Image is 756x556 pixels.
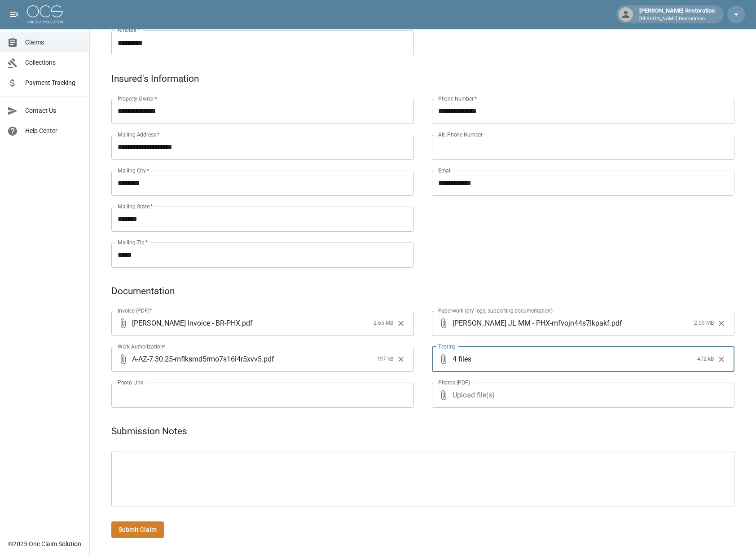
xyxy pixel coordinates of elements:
[438,343,456,350] label: Testing
[438,379,470,386] label: Photos (PDF)
[118,379,143,386] label: Photo Link
[438,131,483,138] label: Alt. Phone Number
[636,6,718,22] div: [PERSON_NAME] Restoration
[240,318,253,328] span: . pdf
[697,355,714,364] span: 472 kB
[377,355,393,364] span: 197 kB
[453,383,710,408] span: Upload file(s)
[132,318,240,328] span: [PERSON_NAME] Invoice - BR-PHX
[25,58,82,67] span: Collections
[8,539,81,548] div: © 2025 One Claim Solution
[453,347,694,372] span: 4 files
[118,26,140,34] label: Amount
[610,318,622,328] span: . pdf
[438,307,553,314] label: Paperwork (dry logs, supporting documentation)
[118,203,153,210] label: Mailing State
[639,15,715,23] p: [PERSON_NAME] Restoration
[118,238,148,246] label: Mailing Zip
[715,353,728,366] button: Clear
[25,78,82,88] span: Payment Tracking
[111,521,164,538] button: Submit Claim
[438,167,452,174] label: Email
[118,343,166,350] label: Work Authorization*
[25,106,82,115] span: Contact Us
[453,318,610,328] span: [PERSON_NAME] JL MM - PHX-mfvojn44s7lkpakf
[118,131,159,138] label: Mailing Address
[27,5,63,23] img: ocs-logo-white-transparent.png
[374,319,393,328] span: 2.65 MB
[118,307,152,314] label: Invoice (PDF)*
[5,5,23,23] button: open drawer
[394,317,408,330] button: Clear
[262,354,274,364] span: . pdf
[25,38,82,47] span: Claims
[118,167,149,174] label: Mailing City
[438,95,477,102] label: Phone Number
[715,317,728,330] button: Clear
[132,354,262,364] span: A-AZ-7.30.25-mflksmd5rmo7s16l4r5xvv5
[25,126,82,136] span: Help Center
[394,353,408,366] button: Clear
[694,319,714,328] span: 2.09 MB
[118,95,158,102] label: Property Owner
